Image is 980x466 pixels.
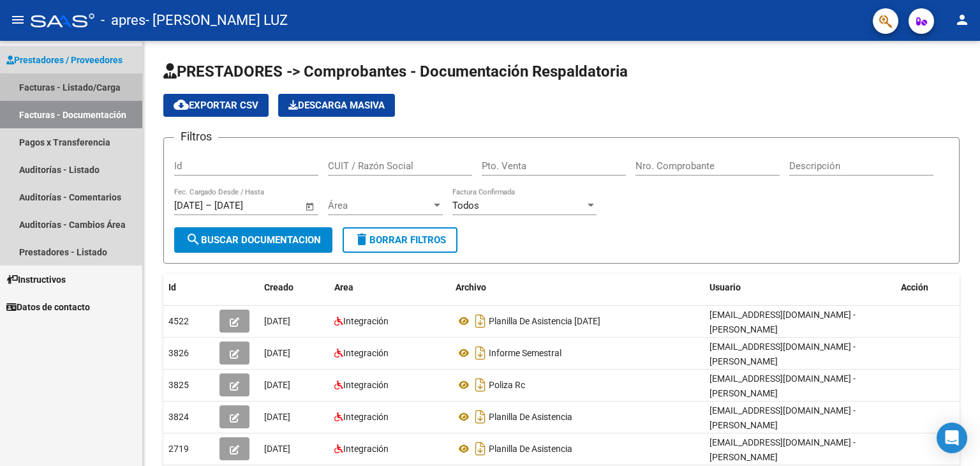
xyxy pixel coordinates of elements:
[328,200,431,211] span: Área
[343,380,389,390] span: Integración
[709,405,856,430] span: [EMAIL_ADDRESS][DOMAIN_NAME] - [PERSON_NAME]
[6,300,90,314] span: Datos de contacto
[6,273,66,287] span: Instructivos
[450,274,704,301] datatable-header-cell: Archivo
[472,375,489,395] i: Descargar documento
[186,234,321,246] span: Buscar Documentacion
[174,227,332,253] button: Buscar Documentacion
[329,274,450,301] datatable-header-cell: Area
[709,310,856,334] span: [EMAIL_ADDRESS][DOMAIN_NAME] - [PERSON_NAME]
[472,311,489,331] i: Descargar documento
[303,199,318,214] button: Open calendar
[264,444,290,454] span: [DATE]
[101,6,145,34] span: - apres
[954,12,970,27] mat-icon: person
[168,412,189,422] span: 3824
[354,234,446,246] span: Borrar Filtros
[174,200,203,211] input: Start date
[343,316,389,326] span: Integración
[472,343,489,363] i: Descargar documento
[354,232,369,247] mat-icon: delete
[896,274,960,301] datatable-header-cell: Acción
[264,380,290,390] span: [DATE]
[168,444,189,454] span: 2719
[264,282,293,292] span: Creado
[709,373,856,398] span: [EMAIL_ADDRESS][DOMAIN_NAME] - [PERSON_NAME]
[168,282,176,292] span: Id
[709,437,856,462] span: [EMAIL_ADDRESS][DOMAIN_NAME] - [PERSON_NAME]
[937,423,967,453] div: Open Intercom Messenger
[489,444,572,454] span: Planilla De Asistencia
[174,128,218,146] h3: Filtros
[901,282,928,292] span: Acción
[205,200,212,211] span: –
[168,380,189,390] span: 3825
[343,348,389,358] span: Integración
[163,274,214,301] datatable-header-cell: Id
[489,316,600,326] span: Planilla De Asistencia [DATE]
[343,412,389,422] span: Integración
[145,6,288,34] span: - [PERSON_NAME] LUZ
[343,444,389,454] span: Integración
[704,274,896,301] datatable-header-cell: Usuario
[456,282,486,292] span: Archivo
[288,100,385,111] span: Descarga Masiva
[174,100,258,111] span: Exportar CSV
[334,282,353,292] span: Area
[168,348,189,358] span: 3826
[163,63,628,80] span: PRESTADORES -> Comprobantes - Documentación Respaldatoria
[489,412,572,422] span: Planilla De Asistencia
[709,282,741,292] span: Usuario
[264,348,290,358] span: [DATE]
[174,97,189,112] mat-icon: cloud_download
[278,94,395,117] app-download-masive: Descarga masiva de comprobantes (adjuntos)
[489,348,561,358] span: Informe Semestral
[264,412,290,422] span: [DATE]
[264,316,290,326] span: [DATE]
[489,380,525,390] span: Poliza Rc
[168,316,189,326] span: 4522
[6,53,122,67] span: Prestadores / Proveedores
[214,200,276,211] input: End date
[186,232,201,247] mat-icon: search
[259,274,329,301] datatable-header-cell: Creado
[278,94,395,117] button: Descarga Masiva
[472,407,489,427] i: Descargar documento
[343,227,457,253] button: Borrar Filtros
[10,12,26,27] mat-icon: menu
[163,94,269,117] button: Exportar CSV
[472,439,489,459] i: Descargar documento
[452,200,479,211] span: Todos
[709,342,856,366] span: [EMAIL_ADDRESS][DOMAIN_NAME] - [PERSON_NAME]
